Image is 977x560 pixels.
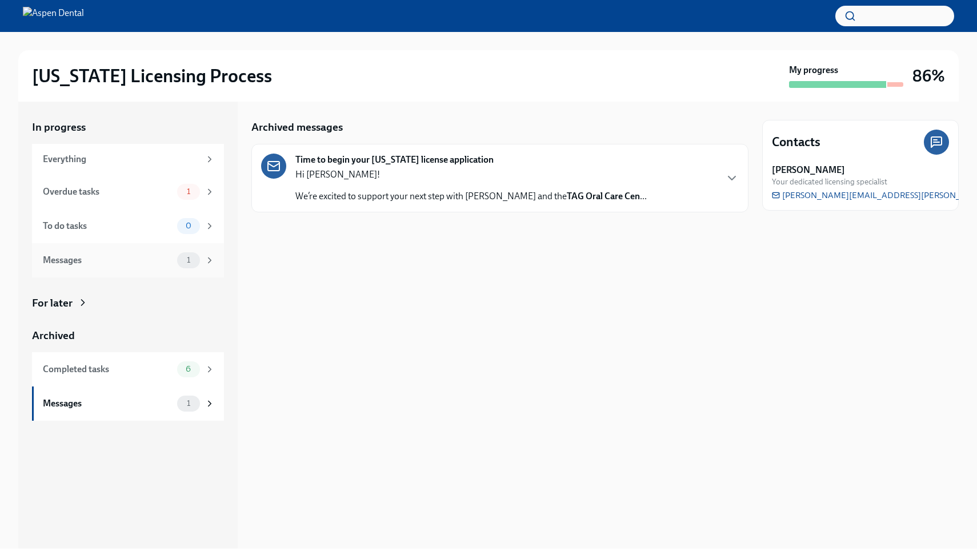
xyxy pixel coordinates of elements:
div: To do tasks [43,220,173,232]
a: In progress [32,120,224,135]
span: Your dedicated licensing specialist [772,176,887,187]
span: 1 [180,187,197,196]
strong: [PERSON_NAME] [772,164,845,176]
h2: [US_STATE] Licensing Process [32,65,272,87]
span: 0 [179,221,198,230]
a: Messages1 [32,243,224,277]
div: For later [32,296,73,311]
div: Overdue tasks [43,186,173,198]
a: To do tasks0 [32,209,224,243]
a: Messages1 [32,386,224,421]
a: Completed tasks6 [32,352,224,386]
h3: 86% [912,66,945,86]
a: For later [32,296,224,311]
div: Messages [43,397,173,410]
span: 1 [180,256,197,264]
p: Hi [PERSON_NAME]! [295,168,647,181]
span: 6 [179,365,198,373]
p: We’re excited to support your next step with [PERSON_NAME] and the ... [295,190,647,203]
div: Messages [43,254,173,267]
strong: My progress [789,64,838,76]
h4: Contacts [772,134,820,151]
strong: TAG Oral Care Cen [567,191,640,202]
h5: Archived messages [251,120,343,135]
a: Everything [32,144,224,175]
a: Archived [32,328,224,343]
div: Completed tasks [43,363,173,376]
img: Aspen Dental [23,7,84,25]
strong: Time to begin your [US_STATE] license application [295,154,494,166]
div: Everything [43,153,200,166]
a: Overdue tasks1 [32,175,224,209]
span: 1 [180,399,197,408]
